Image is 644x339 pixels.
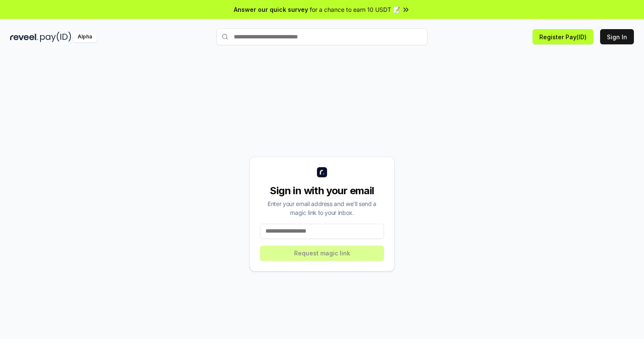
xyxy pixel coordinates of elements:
img: logo_small [317,167,327,177]
img: pay_id [40,32,71,42]
img: reveel_dark [10,32,38,42]
span: Answer our quick survey [234,5,308,14]
div: Sign in with your email [260,184,384,198]
div: Alpha [73,32,97,42]
button: Register Pay(ID) [533,29,593,44]
button: Sign In [600,29,634,44]
div: Enter your email address and we’ll send a magic link to your inbox. [260,199,384,217]
span: for a chance to earn 10 USDT 📝 [310,5,400,14]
